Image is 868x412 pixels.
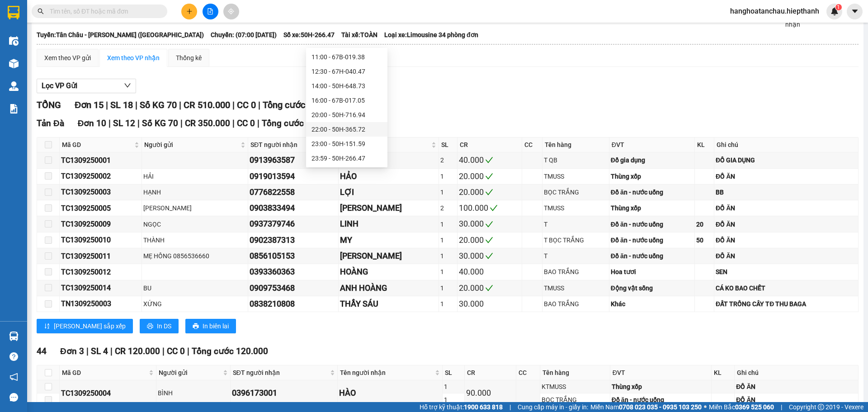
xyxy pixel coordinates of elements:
[485,188,493,196] span: check
[851,7,859,15] span: caret-down
[137,118,140,128] span: |
[459,282,520,294] div: 20.000
[262,118,338,128] span: Tổng cước 350.000
[485,284,493,292] span: check
[459,298,520,310] div: 30.000
[75,99,104,110] span: Đơn 15
[311,95,382,105] div: 16:00 - 67B-017.05
[61,218,140,230] div: TC1309250009
[485,156,493,164] span: check
[60,152,142,168] td: TC1309250001
[611,171,693,181] div: Thùng xốp
[611,283,693,293] div: Động vật sống
[716,267,857,277] div: SEN
[61,170,140,182] div: TC1309250002
[110,346,113,356] span: |
[37,31,204,38] b: Tuyến: Tân Châu - [PERSON_NAME] ([GEOGRAPHIC_DATA])
[248,169,339,185] td: 0919013594
[9,59,19,68] img: warehouse-icon
[140,99,177,110] span: Số KG 70
[185,118,230,128] span: CR 350.000
[250,218,337,230] div: 0937379746
[250,140,329,150] span: SĐT người nhận
[211,30,277,40] span: Chuyến: (07:00 [DATE])
[716,283,857,293] div: CÁ KO BAO CHẾT
[341,30,377,40] span: Tài xế: TOÀN
[143,219,246,229] div: NGỌC
[250,234,337,246] div: 0902387313
[609,137,695,152] th: ĐVT
[610,365,712,380] th: ĐVT
[735,365,859,380] th: Ghi chú
[8,6,19,19] img: logo-vxr
[712,365,735,380] th: KL
[60,248,142,264] td: TC1309250011
[60,185,142,200] td: TC1309250003
[60,264,142,280] td: TC1309250012
[147,323,153,330] span: printer
[440,171,456,181] div: 1
[339,152,439,168] td: SANG
[339,296,439,312] td: THẦY SÁU
[248,296,339,312] td: 0838210808
[781,402,782,412] span: |
[544,171,608,181] div: TMUSS
[9,393,18,402] span: message
[62,368,147,378] span: Mã GD
[459,250,520,262] div: 30.000
[716,299,857,309] div: ĐẤT TRỒNG CÂY TĐ THU BAGA
[695,137,714,152] th: KL
[339,169,439,185] td: HẢO
[440,267,456,277] div: 1
[250,265,337,278] div: 0393360363
[465,365,516,380] th: CR
[311,81,382,91] div: 14:00 - 50H-648.73
[232,99,235,110] span: |
[223,4,239,19] button: aim
[106,99,108,110] span: |
[339,232,439,248] td: MY
[544,283,608,293] div: TMUSS
[140,319,179,333] button: printerIn DS
[440,299,456,309] div: 1
[736,395,857,405] div: ĐỒ ĂN
[518,402,588,412] span: Cung cấp máy in - giấy in:
[60,380,156,407] td: TC1309250004
[228,8,234,14] span: aim
[257,118,259,128] span: |
[440,283,456,293] div: 1
[544,219,608,229] div: T
[159,368,221,378] span: Người gửi
[544,251,608,261] div: T
[248,185,339,200] td: 0776822558
[716,235,857,245] div: ĐỒ ĂN
[124,82,131,89] span: down
[339,216,439,232] td: LINH
[723,5,826,17] span: hanghoatanchau.hiepthanh
[42,80,77,91] span: Lọc VP Gửi
[78,118,107,128] span: Đơn 10
[830,7,839,15] img: icon-new-feature
[340,282,437,294] div: ANH HOÀNG
[9,331,19,341] img: warehouse-icon
[37,99,61,110] span: TỔNG
[108,118,111,128] span: |
[611,219,693,229] div: Đồ ăn - nước uống
[716,251,857,261] div: ĐỒ ĂN
[61,203,140,214] div: TC1309250005
[248,280,339,296] td: 0909753468
[611,235,693,245] div: Đồ ăn - nước uống
[37,118,64,128] span: Tản Đà
[176,53,202,63] div: Thống kê
[340,186,437,199] div: LỢI
[459,202,520,214] div: 100.000
[542,382,609,392] div: KTMUSS
[444,382,463,392] div: 1
[142,118,178,128] span: Số KG 70
[459,265,520,278] div: 40.000
[339,264,439,280] td: HOÀNG
[203,321,229,331] span: In biên lai
[340,368,433,378] span: Tên người nhận
[444,395,463,405] div: 1
[716,203,857,213] div: ĐỒ ĂN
